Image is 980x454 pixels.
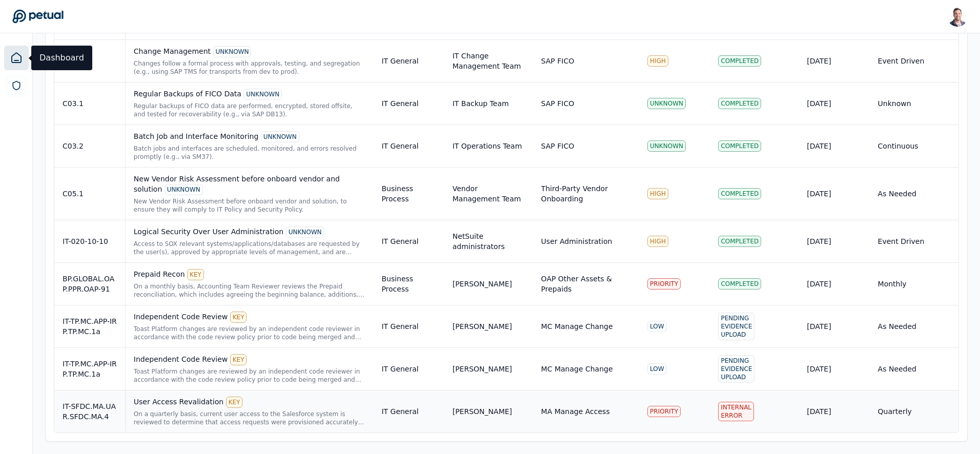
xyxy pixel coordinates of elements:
[134,269,365,280] div: Prepaid Recon
[870,390,958,432] td: Quarterly
[226,397,243,408] div: KEY
[213,46,252,57] div: UNKNOWN
[718,402,754,421] div: Internal Error
[647,321,667,332] div: LOW
[718,98,761,109] div: Completed
[718,355,754,383] div: Pending Evidence Upload
[134,89,365,100] div: Regular Backups of FICO Data
[5,74,28,97] a: SOC 1 Reports
[134,174,365,195] div: New Vendor Risk Assessment before onboard vendor and solution
[134,282,365,299] div: On a monthly basis, Accounting Team Reviewer reviews the Prepaid reconciliation, which includes a...
[373,220,444,262] td: IT General
[647,140,686,152] div: UNKNOWN
[453,98,509,109] div: IT Backup Team
[187,269,204,280] div: KEY
[541,56,575,66] div: SAP FICO
[230,354,247,365] div: KEY
[134,325,365,341] div: Toast Platform changes are reviewed by an independent code reviewer in accordance with the code r...
[134,354,365,365] div: Independent Code Review
[807,56,861,66] div: [DATE]
[453,183,525,204] div: Vendor Management Team
[541,321,613,332] div: MC Manage Change
[134,102,365,118] div: Regular backups of FICO data are performed, encrypted, stored offsite, and tested for recoverabil...
[647,406,681,417] div: PRIORITY
[870,305,958,347] td: As Needed
[373,262,444,305] td: Business Process
[373,82,444,125] td: IT General
[870,262,958,305] td: Monthly
[286,226,324,238] div: UNKNOWN
[541,98,575,109] div: SAP FICO
[647,236,668,247] div: HIGH
[647,278,681,290] div: PRIORITY
[807,321,861,332] div: [DATE]
[134,131,365,142] div: Batch Job and Interface Monitoring
[63,98,117,109] div: C03.1
[373,125,444,167] td: IT General
[63,316,117,337] div: IT-TP.MC.APP-IRP.TP.MC.1a
[453,231,525,252] div: NetSuite administrators
[134,367,365,384] div: Toast Platform changes are reviewed by an independent code reviewer in accordance with the code r...
[718,55,761,67] div: Completed
[4,46,29,70] a: Dashboard
[453,141,522,151] div: IT Operations Team
[63,274,117,294] div: BP.GLOBAL.OAP.PPR.OAP-91
[373,305,444,347] td: IT General
[373,390,444,432] td: IT General
[870,347,958,390] td: As Needed
[165,184,203,195] div: UNKNOWN
[453,406,512,417] div: [PERSON_NAME]
[63,359,117,379] div: IT-TP.MC.APP-IRP.TP.MC.1a
[870,220,958,262] td: Event Driven
[807,364,861,374] div: [DATE]
[134,312,365,323] div: Independent Code Review
[807,236,861,246] div: [DATE]
[261,131,299,142] div: UNKNOWN
[647,98,686,109] div: UNKNOWN
[134,46,365,57] div: Change Management
[807,406,861,417] div: [DATE]
[453,279,512,289] div: [PERSON_NAME]
[31,46,92,70] div: Dashboard
[718,236,761,247] div: Completed
[718,140,761,152] div: Completed
[718,278,761,290] div: Completed
[453,51,525,71] div: IT Change Management Team
[63,141,117,151] div: C03.2
[63,189,117,199] div: C05.1
[134,226,365,238] div: Logical Security Over User Administration
[453,364,512,374] div: [PERSON_NAME]
[541,364,613,374] div: MC Manage Change
[373,347,444,390] td: IT General
[134,410,365,426] div: On a quarterly basis, current user access to the Salesforce system is reviewed to determine that ...
[870,167,958,220] td: As Needed
[134,397,365,408] div: User Access Revalidation
[12,9,64,24] a: Go to Dashboard
[243,89,282,100] div: UNKNOWN
[373,39,444,82] td: IT General
[541,406,610,417] div: MA Manage Access
[870,39,958,82] td: Event Driven
[63,401,117,422] div: IT-SFDC.MA.UAR.SFDC.MA.4
[134,197,365,214] div: New Vendor Risk Assessment before onboard vendor and solution, to ensure they will comply to IT P...
[230,312,247,323] div: KEY
[718,188,761,199] div: Completed
[541,236,612,246] div: User Administration
[807,189,861,199] div: [DATE]
[541,274,631,294] div: OAP Other Assets & Prepaids
[647,363,667,375] div: LOW
[541,141,575,151] div: SAP FICO
[134,240,365,256] div: Access to SOX relevant systems/applications/databases are requested by the user(s), approved by a...
[870,125,958,167] td: Continuous
[63,236,117,246] div: IT-020-10-10
[647,55,668,67] div: HIGH
[134,59,365,76] div: Changes follow a formal process with approvals, testing, and segregation (e.g., using SAP TMS for...
[134,145,365,161] div: Batch jobs and interfaces are scheduled, monitored, and errors resolved promptly (e.g., via SM37).
[718,313,754,340] div: Pending Evidence Upload
[647,188,668,199] div: HIGH
[373,167,444,220] td: Business Process
[947,6,968,27] img: Snir Kodesh
[541,183,631,204] div: Third-Party Vendor Onboarding
[807,279,861,289] div: [DATE]
[807,141,861,151] div: [DATE]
